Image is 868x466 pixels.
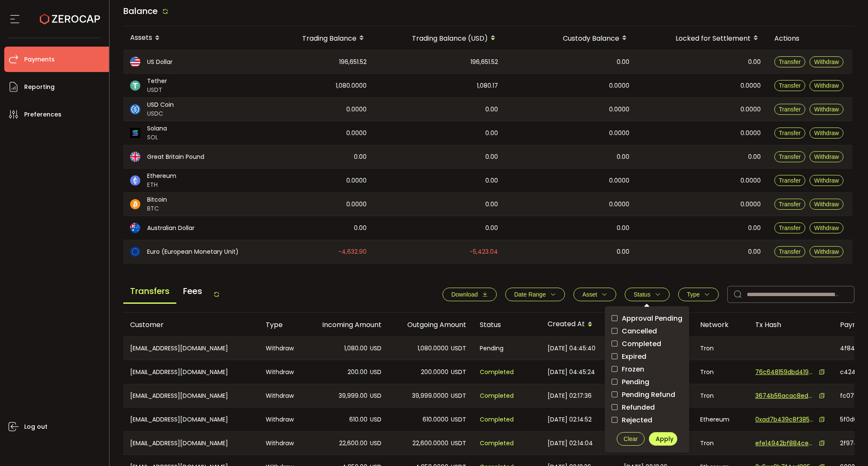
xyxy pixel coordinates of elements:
span: 1,080.00 [344,344,367,353]
button: Transfer [774,222,806,233]
span: Withdraw [814,106,839,113]
span: Transfer [779,177,801,184]
span: 0.00 [748,152,761,162]
div: Tx Hash [748,320,833,330]
span: 0.0000 [609,81,629,91]
span: Euro (European Monetary Unit) [147,247,239,256]
span: SOL [147,133,167,142]
span: 0.0000 [609,105,629,114]
span: Approval Pending [618,314,682,322]
span: 0.00 [354,223,367,233]
span: Log out [24,421,47,433]
button: Withdraw [810,246,843,257]
span: 196,651.52 [470,57,498,67]
div: Withdraw [259,337,303,360]
span: Transfer [779,130,801,136]
div: Tron [693,432,748,455]
span: 0.00 [617,223,629,233]
img: usdc_portfolio.svg [130,104,140,114]
span: ETH [147,180,176,189]
span: 610.00 [349,415,367,424]
span: 22,600.00 [339,438,367,448]
span: 0.00 [617,152,629,162]
span: 22,600.0000 [412,438,448,448]
span: Transfer [779,201,801,208]
span: Transfer [779,58,801,65]
span: 0.0000 [740,200,761,209]
span: Rejected [618,416,652,424]
span: USDC [147,109,174,118]
span: Transfer [779,225,801,231]
span: 0.00 [748,57,761,67]
span: Completed [480,367,514,377]
div: Customer [123,320,259,330]
span: 39,999.0000 [412,391,448,401]
span: Transfer [779,82,801,89]
img: gbp_portfolio.svg [130,152,140,162]
span: USDT [451,344,466,353]
button: Transfer [774,104,806,115]
span: Status [634,291,651,298]
span: 3674b56acac8ed3c3ac9a1bf670580d702260a63afeb86ed2fd148ed334a3190 [755,391,815,400]
button: Withdraw [810,56,843,67]
span: Reporting [24,81,55,93]
div: Assets [123,31,255,45]
span: Payments [24,53,55,66]
span: Transfer [779,153,801,160]
span: efe14942bf884ce2c2937db23badc2eb2cd1e65cb008b638f243e19a974d85ee [755,439,815,448]
div: Locked for Settlement [636,31,768,45]
button: Download [442,288,497,301]
span: [DATE] 04:45:24 [548,367,595,377]
button: Withdraw [810,104,843,115]
button: Date Range [505,288,565,301]
span: Completed [618,340,661,348]
img: eth_portfolio.svg [130,175,140,186]
span: Tether [147,77,167,86]
span: 0.0000 [609,176,629,186]
iframe: Chat Widget [826,425,868,466]
span: [DATE] 02:17:36 [548,391,592,401]
button: Withdraw [810,175,843,186]
span: Withdraw [814,248,839,255]
span: Download [451,291,478,298]
span: USDT [147,86,167,94]
span: 0.00 [485,152,498,162]
span: Withdraw [814,201,839,208]
button: Transfer [774,246,806,257]
span: Pending [618,378,649,386]
span: 0.0000 [740,81,761,91]
span: 0.00 [617,57,629,67]
span: 1,080.17 [477,81,498,91]
span: USD [370,367,381,377]
span: 0.0000 [346,105,367,114]
div: Ethereum [693,408,748,431]
div: [EMAIL_ADDRESS][DOMAIN_NAME] [123,408,259,431]
span: Pending Refund [618,391,675,399]
span: 0.00 [617,247,629,257]
span: Completed [480,415,514,424]
span: Preferences [24,108,61,121]
span: Pending [480,344,504,353]
button: Type [678,288,719,301]
span: -4,632.90 [338,247,367,257]
span: Refunded [618,403,655,411]
button: Withdraw [810,80,843,91]
span: USD [370,415,381,424]
span: Date Range [514,291,546,298]
button: Apply [649,432,677,446]
div: Outgoing Amount [388,320,473,330]
span: Type [687,291,700,298]
span: Withdraw [814,82,839,89]
span: USDT [451,415,466,424]
span: Great Britain Pound [147,153,204,161]
button: Transfer [774,199,806,210]
div: Created At [541,317,617,332]
span: USD [370,391,381,401]
button: Transfer [774,151,806,162]
span: 200.00 [348,367,367,377]
span: 0.00 [485,200,498,209]
span: USDT [451,438,466,448]
span: Transfer [779,106,801,113]
span: Transfers [123,280,176,304]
